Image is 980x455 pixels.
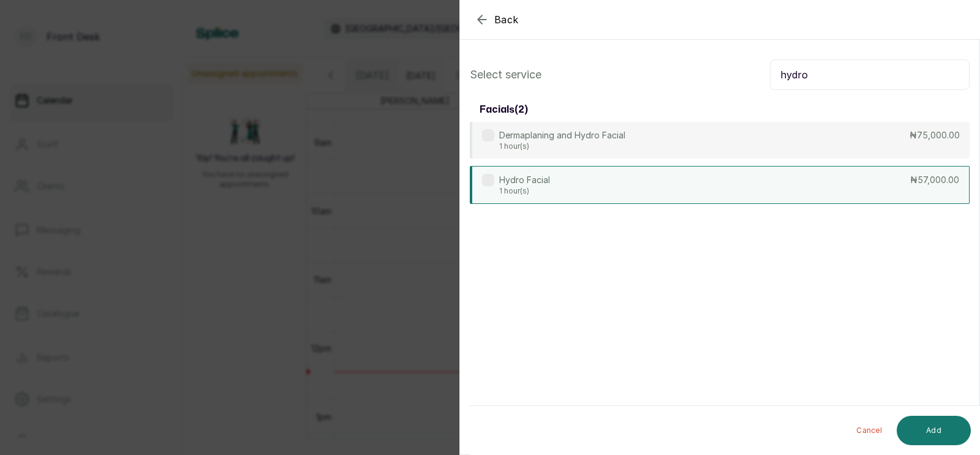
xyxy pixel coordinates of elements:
[494,12,519,27] span: Back
[475,12,519,27] button: Back
[499,174,550,186] p: Hydro Facial
[910,174,959,186] p: ₦57,000.00
[910,129,960,141] p: ₦75,000.00
[470,66,541,83] p: Select service
[897,416,971,445] button: Add
[480,102,528,117] h3: facials ( 2 )
[770,59,970,90] input: Search.
[846,416,892,445] button: Cancel
[499,141,625,151] p: 1 hour(s)
[499,186,550,196] p: 1 hour(s)
[499,129,625,141] p: Dermaplaning and Hydro Facial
